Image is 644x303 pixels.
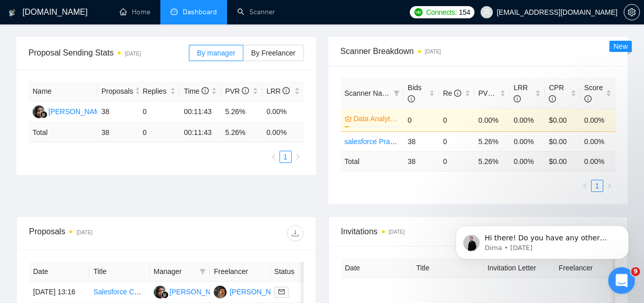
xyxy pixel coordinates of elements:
td: $0.00 [545,131,580,151]
img: gigradar-bm.png [40,111,47,118]
span: Status [274,266,316,277]
span: 154 [459,7,470,18]
td: 0 [439,151,474,171]
a: Data Analytics Sandip Active [354,113,398,124]
a: Salesforce CX Business Analyst (Salesforce Service Cloud & Experience Cloud) [93,288,346,296]
button: right [603,180,615,192]
img: LL [154,286,166,298]
td: 0.00 % [510,151,545,171]
td: 0.00% [510,131,545,151]
span: Manager [154,266,195,277]
span: Help [161,235,178,242]
span: filter [394,90,400,96]
span: PVR [225,87,249,95]
span: info-circle [283,87,290,94]
span: left [270,154,276,160]
div: [PERSON_NAME] [170,286,228,297]
a: LL[PERSON_NAME] [33,107,107,115]
li: 1 [591,180,603,192]
th: Date [29,262,89,282]
th: Title [412,258,484,278]
th: Date [341,258,412,278]
td: $ 0.00 [545,151,580,171]
button: right [292,151,304,163]
img: gigradar-bm.png [161,291,169,298]
p: Hi [EMAIL_ADDRESS][DOMAIN_NAME] 👋 [20,72,183,124]
div: Dima [45,188,64,199]
span: Re [443,89,461,97]
span: info-circle [454,90,461,97]
button: download [287,225,303,241]
span: dashboard [171,8,178,15]
span: PVR [479,89,502,97]
span: Hi there! ﻿Do you have any other questions about the response you received, or do you need assist... [45,179,554,187]
span: info-circle [202,87,209,94]
td: Total [341,151,404,171]
button: left [267,151,279,163]
td: $0.00 [545,108,580,131]
th: Title [89,262,149,282]
th: Manager [150,262,210,282]
img: Profile image for Nazar [109,16,129,37]
div: Close [175,16,193,35]
span: Score [584,84,603,103]
div: [PERSON_NAME] [48,106,107,117]
span: Proposal Sending Stats [29,46,189,59]
div: Recent messageProfile image for DimaHi there! Do you have any other questions about the response ... [10,154,193,208]
span: info-circle [514,95,521,102]
td: 38 [97,101,138,123]
span: Dashboard [183,8,217,16]
td: 0.00 % [580,151,615,171]
span: info-circle [495,90,502,97]
span: Connects: [426,7,457,18]
span: filter [200,268,206,274]
a: 1 [280,151,291,162]
span: info-circle [549,95,556,102]
span: crown [345,115,352,122]
li: Previous Page [267,151,279,163]
li: Next Page [603,180,615,192]
td: 0 [439,131,474,151]
button: setting [624,4,640,20]
span: Bids [408,84,422,103]
a: salesforce Prakash Active [345,137,426,146]
div: • [DATE] [66,188,95,199]
div: [PERSON_NAME] [230,286,288,297]
span: left [582,183,588,189]
span: filter [391,86,402,101]
span: user [483,9,490,16]
span: 9 [631,267,640,277]
th: Name [29,81,97,101]
td: 5.26 % [221,123,262,143]
td: 0.00% [580,131,615,151]
td: 5.26 % [474,151,510,171]
td: 0 [404,108,439,131]
a: setting [624,8,640,16]
td: 0.00 % [262,123,303,143]
a: LL[PERSON_NAME] [154,287,228,295]
a: 1 [592,180,603,191]
time: [DATE] [125,51,141,57]
img: Profile image for Sofiia [128,16,149,37]
time: [DATE] [425,49,441,54]
span: Scanner Name [345,89,392,97]
span: right [295,154,301,160]
iframe: Intercom live chat [608,267,635,294]
td: Total [29,123,97,143]
th: Replies [138,81,180,101]
td: 00:11:43 [180,101,221,123]
td: 38 [97,123,138,143]
span: By Freelancer [251,49,295,57]
button: Messages [68,209,135,250]
th: Proposals [97,81,138,101]
span: Messages [85,235,120,242]
td: 5.26% [474,131,510,151]
img: Profile image for Dima [21,178,41,199]
span: By manager [197,49,235,57]
p: How can we help? [20,124,183,142]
